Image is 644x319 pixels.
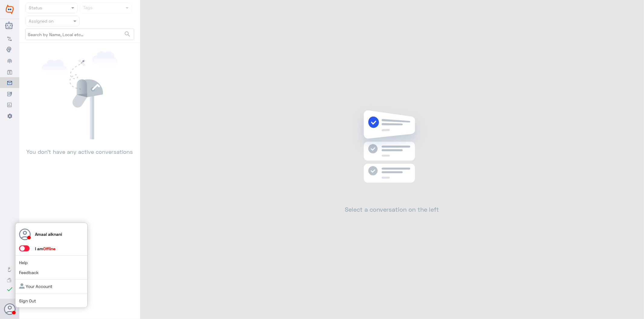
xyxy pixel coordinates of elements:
a: Your Account [19,284,52,289]
a: Feedback [19,270,39,275]
a: Sign Out [19,298,36,303]
i: check [6,286,13,293]
button: Avatar [4,303,15,315]
span: I am [35,246,56,251]
p: You don’t have any active conversations [25,139,134,156]
h2: Select a conversation on the left [345,206,439,213]
input: Search by Name, Local etc… [26,29,134,40]
span: Offline [43,246,56,251]
a: Help [19,260,28,265]
img: Widebot Logo [6,5,14,14]
span: search [124,30,131,38]
button: search [124,29,131,39]
p: Amaal alknani [35,231,62,237]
